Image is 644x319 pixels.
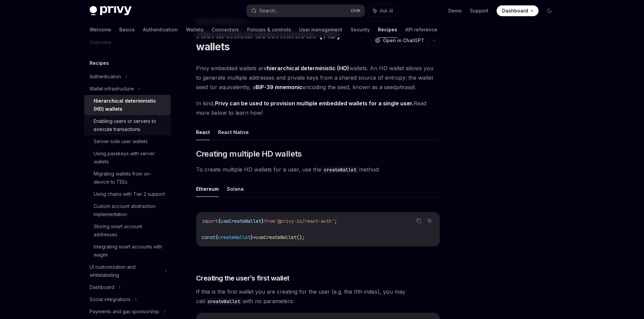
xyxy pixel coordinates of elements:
[90,308,159,316] div: Payments and gas sponsorship
[256,234,296,240] span: useCreateWallet
[196,181,219,197] button: Ethereum
[90,85,134,93] div: Wallet infrastructure
[90,73,121,81] div: Authentication
[256,84,303,91] a: BIP-39 mnemonic
[196,99,440,117] span: In kind, Read more below to learn how!
[202,218,218,224] span: import
[196,28,368,53] h1: Hierarchical deterministic (HD) wallets
[84,200,171,220] a: Custom account abstraction implementation
[425,216,434,225] button: Ask AI
[218,124,249,140] button: React Native
[502,7,528,14] span: Dashboard
[253,234,256,240] span: =
[215,234,218,240] span: {
[94,170,167,186] div: Migrating wallets from on-device to TEEs
[383,37,424,44] span: Open in ChatGPT
[267,65,349,72] strong: hierarchical deterministic (HD)
[251,234,253,240] span: }
[405,22,437,38] a: API reference
[334,218,337,224] span: ;
[94,137,148,145] div: Server-side user wallets
[84,148,171,168] a: Using passkeys with server wallets
[448,7,462,14] a: Demo
[84,188,171,200] a: Using chains with Tier 2 support
[90,263,161,279] div: UI customization and whitelabeling
[275,218,334,224] span: '@privy-io/react-auth'
[371,35,428,46] button: Open in ChatGPT
[247,22,291,38] a: Policies & controls
[94,97,167,113] div: Hierarchical deterministic (HD) wallets
[261,218,264,224] span: }
[196,273,289,283] span: Creating the user’s first wallet
[414,216,423,225] button: Copy the contents from the code block
[84,168,171,188] a: Migrating wallets from on-device to TEEs
[497,5,539,16] a: Dashboard
[321,166,359,174] code: createWallet
[218,218,221,224] span: {
[186,22,204,38] a: Wallets
[94,150,167,166] div: Using passkeys with server wallets
[196,124,210,140] button: React
[470,7,488,14] a: Support
[212,22,239,38] a: Connectors
[351,8,361,14] span: Ctrl K
[119,22,135,38] a: Basics
[227,181,244,197] button: Solana
[84,241,171,261] a: Integrating smart accounts with wagmi
[368,5,398,17] button: Ask AI
[90,6,132,16] img: dark logo
[215,100,413,107] strong: Privy can be used to provision multiple embedded wallets for a single user.
[196,149,302,159] span: Creating multiple HD wallets
[396,84,413,90] em: phrase
[544,5,555,16] button: Toggle dark mode
[94,117,167,133] div: Enabling users or servers to execute transactions
[259,7,278,15] div: Search...
[84,135,171,148] a: Server-side user wallets
[378,22,397,38] a: Recipes
[90,59,109,67] h5: Recipes
[94,243,167,259] div: Integrating smart accounts with wagmi
[380,7,393,14] span: Ask AI
[264,218,275,224] span: from
[221,218,261,224] span: useCreateWallet
[218,234,251,240] span: createWallet
[94,202,167,218] div: Custom account abstraction implementation
[299,22,342,38] a: User management
[196,63,440,92] span: Privy embedded wallets are wallets. An HD wallet allows you to generate multiple addresses and pr...
[202,234,215,240] span: const
[94,222,167,239] div: Storing smart account addresses
[84,95,171,115] a: Hierarchical deterministic (HD) wallets
[196,165,440,174] span: To create multiple HD wallets for a user, use the method:
[90,295,130,303] div: Social integrations
[84,220,171,241] a: Storing smart account addresses
[94,190,165,198] div: Using chains with Tier 2 support
[84,115,171,135] a: Enabling users or servers to execute transactions
[351,22,370,38] a: Security
[143,22,178,38] a: Authentication
[90,22,111,38] a: Welcome
[246,5,365,17] button: Search...CtrlK
[205,298,243,305] code: createWallet
[196,287,440,306] span: If this is the first wallet you are creating for the user (e.g. the 0th index), you may call with...
[296,234,305,240] span: ();
[90,283,114,291] div: Dashboard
